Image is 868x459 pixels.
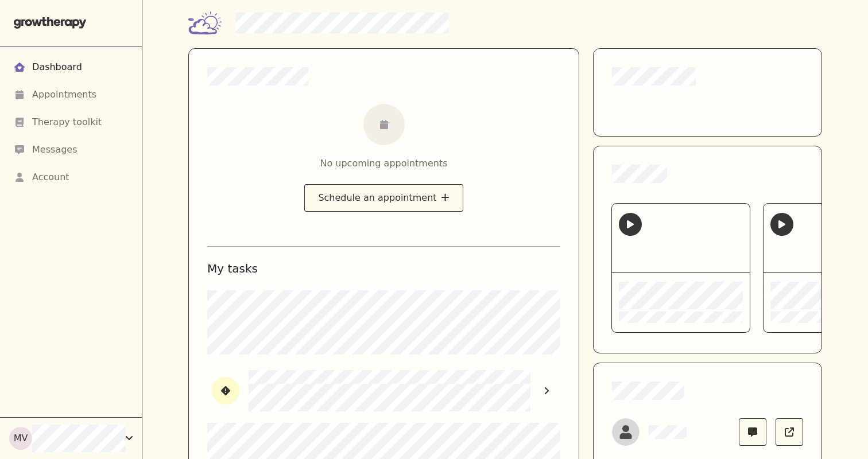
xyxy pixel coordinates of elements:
a: Messages [14,136,128,164]
a: Therapy toolkit [14,108,128,136]
a: Provider profile for Luce Set [776,418,803,446]
div: Welcome to your client portal [612,204,750,273]
a: Account [14,164,128,191]
img: Grow Therapy [14,17,87,29]
div: MV [9,427,32,450]
a: Message Luce Set [739,418,766,446]
div: Appointments [32,88,96,102]
a: Dashboard [14,53,128,81]
div: Account [32,170,69,184]
h1: My tasks [207,260,560,277]
div: Therapy toolkit [32,115,102,129]
a: Appointments [14,81,128,108]
div: Dashboard [32,60,82,74]
div: No upcoming appointments [320,157,447,170]
div: Messages [32,143,77,157]
button: Schedule an appointment [304,184,463,212]
img: Luce Set picture [612,418,640,446]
